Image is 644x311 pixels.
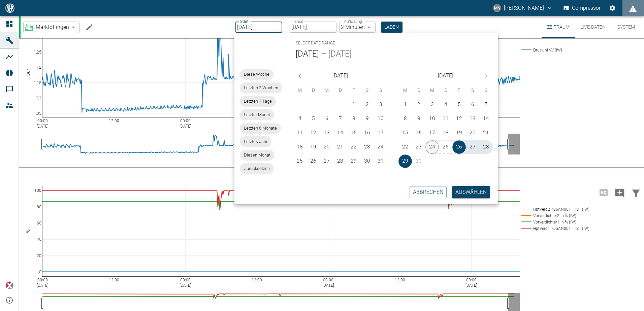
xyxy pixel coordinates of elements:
button: 11 [293,126,307,140]
button: 29 [398,154,412,168]
button: 12 [452,112,466,126]
span: Letzten 7 Tage [240,98,276,105]
button: 18 [439,126,452,140]
div: Letztes Jahr [240,136,271,147]
button: 9 [360,112,374,126]
label: Auflösung [344,19,362,24]
span: Letzten 2 Wochen [240,84,282,91]
span: Letzter Monat [240,111,274,118]
button: 23 [360,140,374,154]
button: Einstellungen [606,2,618,14]
button: 24 [425,140,439,154]
button: Daten filtern [628,184,644,201]
button: 14 [479,112,493,126]
button: 1 [398,98,412,111]
span: Montag [399,84,411,97]
button: Machine bearbeiten [83,21,96,34]
button: 14 [333,126,347,140]
label: Start [240,19,249,24]
button: 3 [425,98,439,111]
button: 29 [347,154,360,168]
button: 28 [333,154,347,168]
button: 22 [347,140,360,154]
button: 7 [333,112,347,126]
span: Mittwoch [321,84,333,97]
button: Laden [381,22,402,33]
span: Diese Woche [240,71,273,78]
span: Donnerstag [440,84,452,97]
button: 20 [466,126,479,140]
span: Hohe Auflösung nur für Zeiträume von <3 Tagen verfügbar [595,189,612,195]
button: Abbrechen [410,186,447,198]
span: Freitag [453,84,465,97]
button: Auswählen [452,186,490,198]
button: 15 [398,126,412,140]
button: 17 [425,126,439,140]
div: Letzter Monat [240,109,274,120]
label: Ende [294,19,303,24]
button: 17 [374,126,387,140]
div: MN [493,4,501,12]
div: Letzten 2 Wochen [240,82,282,93]
span: Montag [294,84,306,97]
button: 8 [398,112,412,126]
button: 20 [320,140,333,154]
button: [DATE] [328,49,352,60]
button: 13 [466,112,479,126]
button: 5 [452,98,466,111]
button: 25 [439,140,452,154]
button: Kommentar hinzufügen [612,184,628,201]
span: [DATE] [332,71,348,80]
button: 9 [412,112,425,126]
div: 2 Minuten [339,22,376,33]
span: Select date range [296,38,335,49]
button: 2 [412,98,425,111]
span: Sonntag [375,84,387,97]
button: 15 [347,126,360,140]
button: 16 [360,126,374,140]
button: Live-Daten [575,16,611,38]
div: Letzten 6 Monate [240,123,281,134]
button: 11 [439,112,452,126]
span: Dienstag [307,84,319,97]
button: 27 [320,154,333,168]
button: 3 [374,98,387,111]
button: 6 [320,112,333,126]
button: Zeitraum [542,16,575,38]
button: 24 [374,140,387,154]
img: logo [5,3,15,12]
button: 13 [320,126,333,140]
span: Letztes Jahr [240,138,271,145]
button: 1 [347,98,360,111]
a: Marktoffingen [25,23,69,31]
button: 30 [360,154,374,168]
span: Freitag [348,84,360,97]
button: 18 [293,140,307,154]
span: Samstag [466,84,479,97]
div: Diesen Monat [240,150,275,161]
span: [DATE] [296,49,319,60]
button: Compressor [562,2,602,14]
button: 26 [452,140,466,154]
span: Donnerstag [334,84,346,97]
button: 23 [412,140,425,154]
button: 6 [466,98,479,111]
button: 31 [374,154,387,168]
span: Marktoffingen [36,23,69,31]
button: System [611,16,641,38]
span: Zurücksetzen [240,165,274,172]
span: Dienstag [413,84,425,97]
button: 25 [293,154,307,168]
span: Sonntag [480,84,492,97]
span: Mittwoch [426,84,438,97]
span: Letzten 6 Monate [240,125,281,132]
button: 22 [398,140,412,154]
button: 10 [425,112,439,126]
input: DD.MM.YYYY [235,22,282,33]
button: 26 [307,154,320,168]
button: neumann@arcanum-energy.de [492,2,554,14]
button: 4 [439,98,452,111]
button: 10 [374,112,387,126]
div: Letzten 7 Tage [240,96,276,107]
